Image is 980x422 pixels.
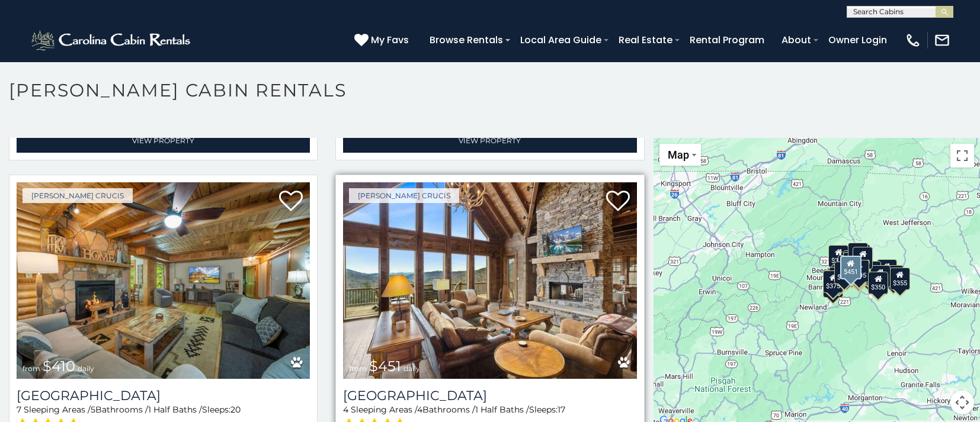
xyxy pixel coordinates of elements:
span: daily [403,364,420,373]
span: from [23,364,40,373]
button: Toggle fullscreen view [950,144,974,167]
div: $345 [823,275,843,298]
a: [PERSON_NAME] Crucis [349,188,459,203]
a: [PERSON_NAME] Crucis [23,188,133,203]
span: 4 [343,404,348,415]
div: $355 [890,268,910,290]
div: $480 [849,262,869,285]
a: About [776,30,817,50]
a: Local Area Guide [514,30,607,50]
a: [GEOGRAPHIC_DATA] [343,388,636,404]
span: 5 [91,404,95,415]
span: 1 Half Baths / [148,404,202,415]
a: Owner Login [822,30,893,50]
div: $400 [834,262,854,284]
span: $451 [369,357,401,375]
span: 1 Half Baths / [475,404,529,415]
div: $299 [870,265,891,288]
img: White-1-2.png [30,28,194,52]
a: Real Estate [613,30,678,50]
a: Browse Rentals [424,30,509,50]
a: View Property [343,128,636,153]
span: from [349,364,367,373]
div: $250 [853,247,873,269]
span: 20 [230,404,241,415]
a: Add to favorites [606,189,630,214]
span: 17 [558,404,565,415]
div: $305 [829,244,849,267]
div: $451 [840,256,861,279]
button: Map camera controls [950,391,974,414]
a: Cucumber Tree Lodge from $451 daily [343,182,636,379]
h3: Mountainside Lodge [17,388,310,404]
a: Rental Program [684,30,770,50]
div: $350 [869,272,889,294]
img: Mountainside Lodge [17,182,310,379]
span: 4 [417,404,422,415]
a: Mountainside Lodge from $410 daily [17,182,310,379]
div: $395 [849,259,869,282]
div: $930 [877,259,897,282]
img: phone-regular-white.png [905,32,921,49]
a: [GEOGRAPHIC_DATA] [17,388,310,404]
span: 7 [17,404,21,415]
div: $355 [883,265,904,287]
img: mail-regular-white.png [934,32,950,49]
div: $320 [848,242,868,265]
div: $675 [850,261,870,284]
span: $410 [43,357,75,375]
a: My Favs [354,33,412,48]
span: daily [78,364,94,373]
span: My Favs [371,33,409,47]
a: View Property [17,128,310,153]
button: Change map style [659,144,701,166]
img: Cucumber Tree Lodge [343,182,636,379]
div: $375 [824,270,844,292]
h3: Cucumber Tree Lodge [343,388,636,404]
a: Add to favorites [279,189,303,214]
span: Map [668,149,689,161]
div: $315 [848,263,869,285]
